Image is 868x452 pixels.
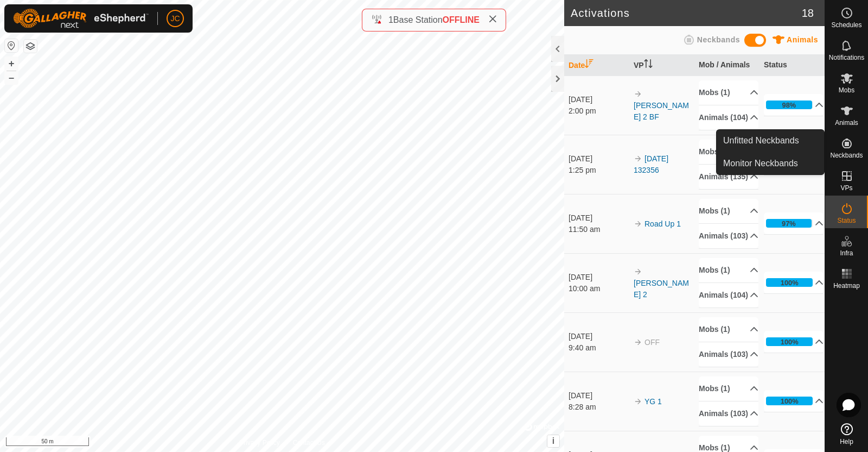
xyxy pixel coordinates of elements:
div: 100% [781,278,799,288]
span: Heatmap [833,282,860,289]
div: 98% [766,101,813,109]
span: Unfitted Neckbands [723,134,799,147]
a: Contact Us [293,438,325,448]
span: Monitor Neckbands [723,157,798,170]
span: 1 [388,15,393,24]
div: [DATE] [569,94,628,105]
span: Infra [840,250,853,256]
div: 98% [782,100,796,110]
th: Status [759,55,825,76]
button: Map Layers [24,40,37,53]
div: 1:25 pm [569,165,628,176]
span: i [552,436,554,445]
button: Reset Map [5,39,18,52]
h2: Activations [571,7,802,20]
p-accordion-header: 100% [764,331,824,353]
span: OFF [644,338,660,347]
span: Status [837,217,856,224]
div: 100% [766,278,813,287]
img: arrow [634,397,642,406]
button: + [5,57,18,70]
a: Monitor Neckbands [717,153,824,174]
a: YG 1 [644,397,662,406]
a: [PERSON_NAME] 2 [634,279,689,299]
span: Base Station [393,15,443,24]
p-accordion-header: Mobs (1) [699,376,758,401]
div: 11:50 am [569,224,628,235]
p-accordion-header: Mobs (1) [699,80,758,105]
img: arrow [634,267,642,276]
a: [PERSON_NAME] 2 BF [634,101,689,121]
div: 10:00 am [569,283,628,294]
img: arrow [634,338,642,347]
span: Neckbands [697,35,740,44]
img: arrow [634,90,642,98]
th: Date [564,55,629,76]
span: Animals [835,120,858,126]
span: Animals [787,35,818,44]
th: Mob / Animals [694,55,759,76]
a: Unfitted Neckbands [717,130,824,152]
p-accordion-header: Animals (103) [699,342,758,367]
span: VPs [840,185,852,191]
img: arrow [634,154,642,163]
button: – [5,71,18,84]
div: [DATE] [569,331,628,342]
p-accordion-header: Animals (103) [699,224,758,248]
div: 100% [766,337,813,346]
p-accordion-header: Mobs (1) [699,317,758,342]
a: [DATE] 132356 [634,154,668,174]
p-accordion-header: Mobs (1) [699,199,758,223]
span: JC [170,13,180,24]
div: 8:28 am [569,401,628,413]
div: 97% [766,219,813,228]
p-accordion-header: Animals (135) [699,165,758,189]
span: Mobs [839,87,854,93]
p-accordion-header: Animals (103) [699,401,758,426]
p-sorticon: Activate to sort [644,61,653,70]
p-accordion-header: 98% [764,94,824,116]
p-accordion-header: 97% [764,212,824,234]
div: [DATE] [569,212,628,224]
div: 100% [781,396,799,406]
a: Privacy Policy [239,438,280,448]
span: OFFLINE [443,15,480,24]
div: 9:40 am [569,342,628,354]
p-accordion-header: 100% [764,272,824,293]
div: 2:00 pm [569,105,628,117]
th: VP [629,55,694,76]
span: Schedules [831,22,861,28]
span: Help [840,438,853,445]
p-accordion-header: Animals (104) [699,283,758,307]
img: Gallagher Logo [13,9,149,28]
span: 18 [802,5,814,21]
img: arrow [634,219,642,228]
span: Neckbands [830,152,863,159]
p-accordion-header: Mobs (1) [699,140,758,164]
div: [DATE] [569,153,628,165]
a: Help [825,419,868,449]
span: Notifications [829,54,864,61]
div: [DATE] [569,390,628,401]
p-accordion-header: Animals (104) [699,105,758,130]
div: 97% [782,218,796,229]
div: 100% [766,397,813,405]
button: i [547,435,559,447]
a: Road Up 1 [644,219,681,228]
div: 100% [781,337,799,347]
div: [DATE] [569,272,628,283]
p-sorticon: Activate to sort [585,61,593,70]
p-accordion-header: 100% [764,390,824,412]
p-accordion-header: Mobs (1) [699,258,758,282]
